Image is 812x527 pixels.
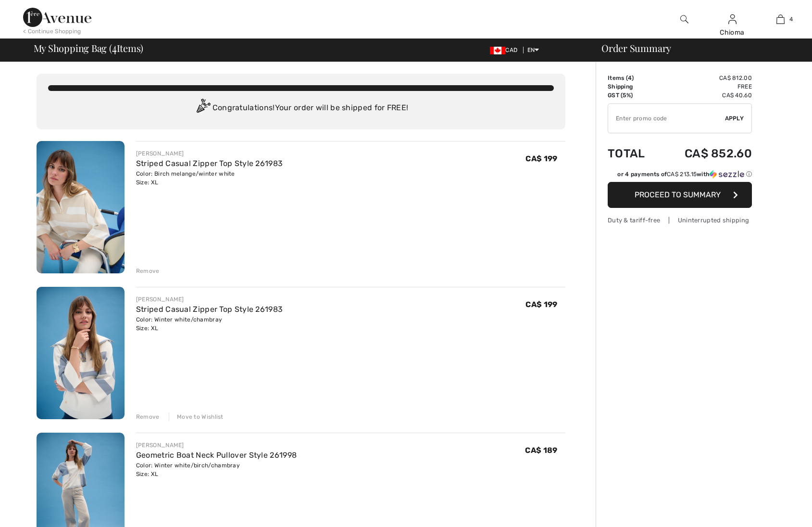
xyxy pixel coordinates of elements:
button: Proceed to Summary [608,182,752,208]
div: Chioma [709,27,756,38]
span: CA$ 213.15 [667,171,697,178]
div: [PERSON_NAME] [136,441,297,450]
span: 4 [628,75,632,81]
a: 4 [757,13,804,25]
img: My Info [728,13,737,25]
div: Color: Winter white/birch/chambray Size: XL [136,461,297,478]
td: CA$ 40.60 [659,91,752,100]
input: Promo code [608,104,725,133]
div: or 4 payments of with [617,170,752,179]
span: Proceed to Summary [635,190,721,199]
img: Striped Casual Zipper Top Style 261983 [37,141,125,273]
span: 4 [789,15,793,24]
td: CA$ 812.00 [659,74,752,82]
img: Canadian Dollar [490,47,505,54]
td: Total [608,137,659,170]
td: GST (5%) [608,91,659,100]
div: Move to Wishlist [169,412,224,421]
span: CAD [490,47,521,53]
div: Remove [136,267,160,275]
div: [PERSON_NAME] [136,295,283,304]
td: CA$ 852.60 [659,137,752,170]
span: CA$ 189 [525,446,557,455]
a: Sign In [728,14,737,24]
div: < Continue Shopping [23,27,81,36]
img: Striped Casual Zipper Top Style 261983 [37,287,125,419]
span: Apply [725,114,744,123]
img: Sezzle [710,170,744,179]
img: Congratulation2.svg [193,99,212,118]
td: Free [659,82,752,91]
span: CA$ 199 [525,300,557,309]
img: My Bag [776,13,785,25]
td: Shipping [608,82,659,91]
div: Color: Winter white/chambray Size: XL [136,315,283,333]
img: 1ère Avenue [23,8,91,27]
div: or 4 payments ofCA$ 213.15withSezzle Click to learn more about Sezzle [608,170,752,182]
div: [PERSON_NAME] [136,149,283,158]
span: My Shopping Bag ( Items) [34,43,144,53]
div: Order Summary [590,43,806,53]
a: Striped Casual Zipper Top Style 261983 [136,159,283,168]
div: Color: Birch melange/winter white Size: XL [136,169,283,187]
a: Geometric Boat Neck Pullover Style 261998 [136,450,297,460]
span: 4 [112,41,117,53]
div: Remove [136,412,160,421]
span: EN [527,47,539,53]
img: search the website [680,13,688,25]
div: Duty & tariff-free | Uninterrupted shipping [608,216,752,225]
div: Congratulations! Your order will be shipped for FREE! [48,99,554,118]
span: CA$ 199 [525,154,557,163]
a: Striped Casual Zipper Top Style 261983 [136,305,283,314]
td: Items ( ) [608,74,659,82]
